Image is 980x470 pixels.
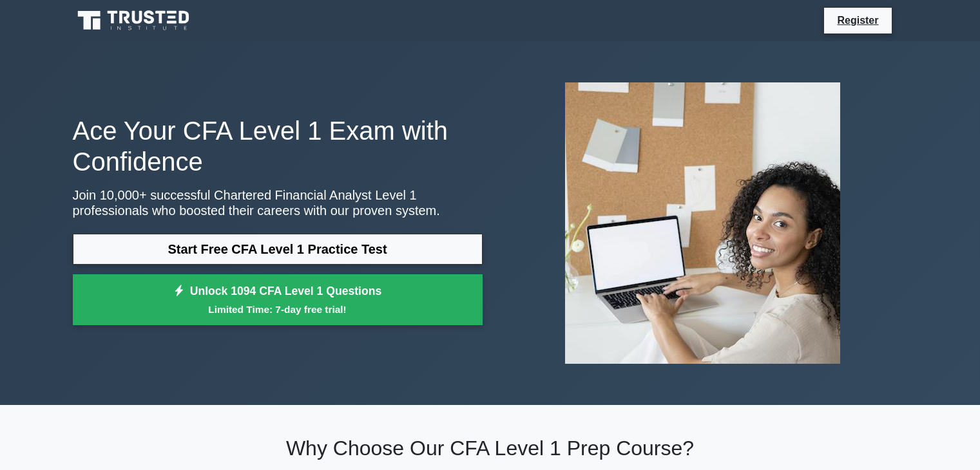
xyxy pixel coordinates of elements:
a: Unlock 1094 CFA Level 1 QuestionsLimited Time: 7-day free trial! [73,274,483,326]
h1: Ace Your CFA Level 1 Exam with Confidence [73,115,483,177]
a: Start Free CFA Level 1 Practice Test [73,234,483,265]
a: Register [829,12,886,28]
h2: Why Choose Our CFA Level 1 Prep Course? [73,436,908,460]
small: Limited Time: 7-day free trial! [89,302,466,317]
p: Join 10,000+ successful Chartered Financial Analyst Level 1 professionals who boosted their caree... [73,187,483,218]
